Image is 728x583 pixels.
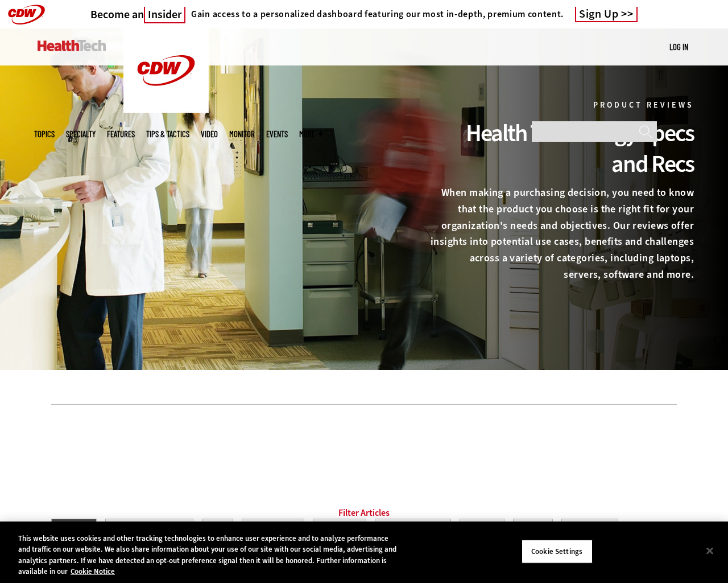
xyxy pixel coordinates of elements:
a: Filter Articles [338,507,390,519]
span: Specialty [66,130,96,138]
button: Management [561,519,618,539]
iframe: advertisement [157,422,571,473]
a: Features [107,130,135,138]
a: Become anInsider [90,7,185,22]
span: Insider [144,7,185,23]
button: Data Analytics [242,519,304,539]
button: Digital Workspace [375,519,451,539]
button: Artificial Intelligence [105,519,193,539]
button: Data Center [313,519,366,539]
a: Tips & Tactics [146,130,189,138]
div: This website uses cookies and other tracking technologies to enhance user experience and to analy... [18,533,400,577]
div: Health Technology Specs and Recs [430,118,694,179]
button: Hardware [460,519,504,539]
button: Close [697,538,722,563]
a: Events [266,130,288,138]
button: Cookie Settings [522,540,593,564]
button: Internet [513,519,553,539]
div: User menu [669,41,688,53]
a: Gain access to a personalized dashboard featuring our most in-depth, premium content. [185,9,564,20]
button: Cloud [202,519,233,539]
a: Log in [669,42,688,52]
a: Sign Up [575,7,638,22]
p: When making a purchasing decision, you need to know that the product you choose is the right fit ... [430,184,694,283]
h3: Become an [90,7,185,22]
img: Home [38,40,106,51]
span: More [299,130,323,138]
a: CDW [123,104,209,116]
h4: Gain access to a personalized dashboard featuring our most in-depth, premium content. [191,9,564,20]
a: MonITor [229,130,255,138]
a: More information about your privacy [71,566,115,576]
span: Topics [34,130,55,138]
a: Video [201,130,218,138]
button: All Topics [51,519,97,539]
img: Home [123,28,209,113]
